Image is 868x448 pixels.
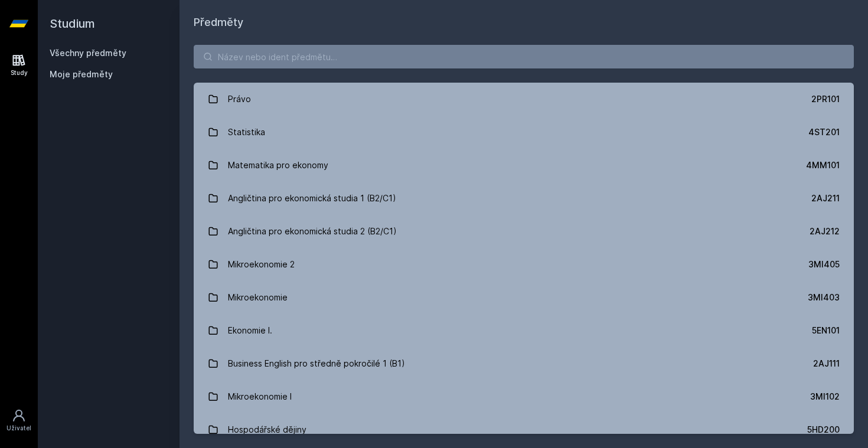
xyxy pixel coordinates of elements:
a: Study [2,47,35,83]
div: 4ST201 [808,126,840,138]
div: Mikroekonomie 2 [228,253,295,276]
a: Mikroekonomie 2 3MI405 [194,248,854,281]
div: Angličtina pro ekonomická studia 2 (B2/C1) [228,220,397,243]
a: Angličtina pro ekonomická studia 2 (B2/C1) 2AJ212 [194,215,854,248]
div: 3MI403 [808,292,840,303]
a: Statistika 4ST201 [194,116,854,149]
div: Hospodářské dějiny [228,418,306,442]
div: Angličtina pro ekonomická studia 1 (B2/C1) [228,187,396,210]
div: Mikroekonomie [228,286,288,309]
a: Ekonomie I. 5EN101 [194,314,854,347]
span: Moje předměty [50,68,113,80]
div: Uživatel [6,424,31,433]
a: Všechny předměty [50,48,126,58]
div: Ekonomie I. [228,319,272,342]
input: Název nebo ident předmětu… [194,45,854,68]
div: 2AJ212 [810,225,840,237]
div: 3MI102 [810,391,840,403]
div: Mikroekonomie I [228,385,292,408]
a: Hospodářské dějiny 5HD200 [194,413,854,446]
div: 2AJ211 [811,192,840,204]
div: 5HD200 [807,424,840,436]
div: 4MM101 [806,159,840,171]
div: Statistika [228,120,265,144]
h1: Předměty [194,14,854,31]
div: Právo [228,87,251,111]
a: Matematika pro ekonomy 4MM101 [194,149,854,182]
div: 3MI405 [808,259,840,270]
div: 2PR101 [811,93,840,105]
div: 2AJ111 [813,358,840,369]
a: Business English pro středně pokročilé 1 (B1) 2AJ111 [194,347,854,380]
div: 5EN101 [812,325,840,336]
a: Mikroekonomie 3MI403 [194,281,854,314]
div: Study [11,68,28,77]
a: Angličtina pro ekonomická studia 1 (B2/C1) 2AJ211 [194,182,854,215]
div: Business English pro středně pokročilé 1 (B1) [228,352,405,375]
a: Uživatel [2,403,35,439]
a: Právo 2PR101 [194,83,854,116]
div: Matematika pro ekonomy [228,153,328,177]
a: Mikroekonomie I 3MI102 [194,380,854,413]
